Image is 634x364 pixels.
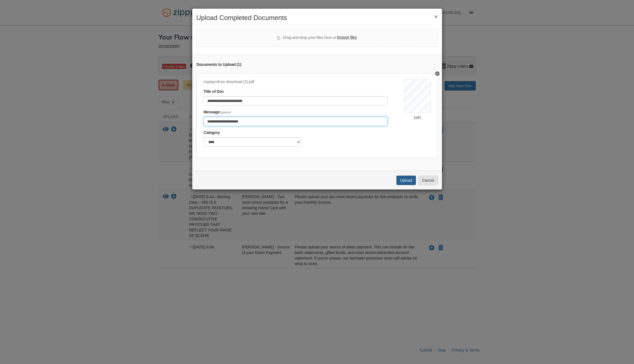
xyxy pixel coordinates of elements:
[418,176,438,185] button: Cancel
[204,109,231,115] label: Message
[204,89,224,95] label: Title of Doc
[197,62,438,68] div: Documents to Upload ( 1 )
[434,14,438,19] button: ×
[277,34,357,41] div: Drag and drop your files here or
[204,117,388,126] input: Include any comments on this document
[396,176,416,185] button: Upload
[204,79,388,85] div: mypayroll-ps-download (2).pdf
[337,34,357,41] label: browse files
[204,130,220,136] label: Category
[219,111,231,114] span: Optional
[196,14,438,21] h2: Upload Completed Documents
[204,96,388,106] input: Document Title
[404,115,431,120] div: 1 of 1
[204,137,301,147] select: Category
[435,71,440,76] button: Delete mypayroll-ps-download (2)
